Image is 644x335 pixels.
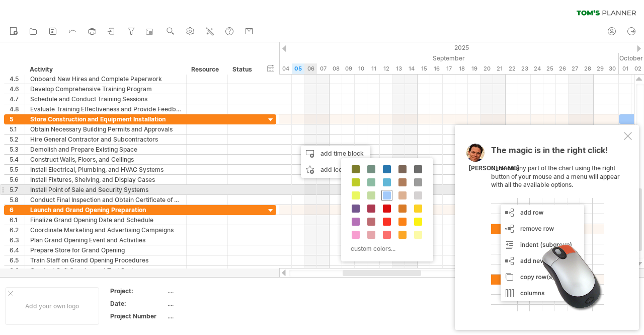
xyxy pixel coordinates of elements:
[30,225,181,235] div: Coordinate Marketing and Advertising Campaigns
[10,235,25,245] div: 6.3
[491,146,622,311] div: Click on any part of the chart using the right button of your mouse and a menu will appear with a...
[30,74,181,84] div: Onboard New Hires and Complete Paperwork
[367,63,380,74] div: Thursday, 11 September 2025
[10,155,25,164] div: 5.4
[30,64,181,75] div: Activity
[346,242,425,255] div: custom colors...
[631,63,644,74] div: Thursday, 2 October 2025
[10,145,25,154] div: 5.3
[30,104,181,114] div: Evaluate Training Effectiveness and Provide Feedback
[10,195,25,205] div: 5.8
[168,299,252,308] div: ....
[594,63,606,74] div: Monday, 29 September 2025
[430,63,443,74] div: Tuesday, 16 September 2025
[10,185,25,194] div: 5.7
[543,63,556,74] div: Thursday, 25 September 2025
[110,312,166,320] div: Project Number
[506,63,518,74] div: Monday, 22 September 2025
[468,63,480,74] div: Friday, 19 September 2025
[30,235,181,245] div: Plan Grand Opening Event and Activities
[110,299,166,308] div: Date:
[10,104,25,114] div: 4.8
[30,255,181,265] div: Train Staff on Grand Opening Procedures
[491,145,608,160] span: The magic is in the right click!
[10,215,25,225] div: 6.1
[168,287,252,295] div: ....
[30,114,181,124] div: Store Construction and Equipment Installation
[30,265,181,275] div: Conduct Soft Opening and Test Systems
[30,165,181,174] div: Install Electrical, Plumbing, and HVAC Systems
[569,63,581,74] div: Saturday, 27 September 2025
[531,63,543,74] div: Wednesday, 24 September 2025
[380,63,392,74] div: Friday, 12 September 2025
[619,63,631,74] div: Wednesday, 1 October 2025
[606,63,619,74] div: Tuesday, 30 September 2025
[518,63,531,74] div: Tuesday, 23 September 2025
[10,225,25,235] div: 6.2
[10,94,25,104] div: 4.7
[110,287,166,295] div: Project:
[30,135,181,144] div: Hire General Contractor and Subcontractors
[10,245,25,255] div: 6.4
[191,64,222,75] div: Resource
[30,195,181,205] div: Conduct Final Inspection and Obtain Certificate of Occupancy
[304,63,317,74] div: Saturday, 6 September 2025
[10,175,25,184] div: 5.6
[10,124,25,134] div: 5.1
[10,74,25,84] div: 4.5
[168,312,252,320] div: ....
[242,53,619,63] div: September 2025
[443,63,455,74] div: Wednesday, 17 September 2025
[10,255,25,265] div: 6.5
[493,63,506,74] div: Sunday, 21 September 2025
[10,265,25,275] div: 6.6
[355,63,367,74] div: Wednesday, 10 September 2025
[10,84,25,94] div: 4.6
[10,165,25,174] div: 5.5
[30,175,181,184] div: Install Fixtures, Shelving, and Display Cases
[455,63,468,74] div: Thursday, 18 September 2025
[30,124,181,134] div: Obtain Necessary Building Permits and Approvals
[30,245,181,255] div: Prepare Store for Grand Opening
[342,63,355,74] div: Tuesday, 9 September 2025
[5,287,99,325] div: Add your own logo
[301,146,370,162] div: add time block
[30,94,181,104] div: Schedule and Conduct Training Sessions
[405,63,418,74] div: Sunday, 14 September 2025
[292,63,304,74] div: Friday, 5 September 2025
[10,205,25,215] div: 6
[30,155,181,164] div: Construct Walls, Floors, and Ceilings
[418,63,430,74] div: Monday, 15 September 2025
[301,162,370,178] div: add icon
[392,63,405,74] div: Saturday, 13 September 2025
[30,215,181,225] div: Finalize Grand Opening Date and Schedule
[10,135,25,144] div: 5.2
[468,164,519,173] div: [PERSON_NAME]
[30,84,181,94] div: Develop Comprehensive Training Program
[30,205,181,215] div: Launch and Grand Opening Preparation
[480,63,493,74] div: Saturday, 20 September 2025
[10,114,25,124] div: 5
[330,63,342,74] div: Monday, 8 September 2025
[30,185,181,194] div: Install Point of Sale and Security Systems
[30,145,181,154] div: Demolish and Prepare Existing Space
[317,63,330,74] div: Sunday, 7 September 2025
[581,63,594,74] div: Sunday, 28 September 2025
[232,64,255,75] div: Status
[556,63,569,74] div: Friday, 26 September 2025
[279,63,292,74] div: Thursday, 4 September 2025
